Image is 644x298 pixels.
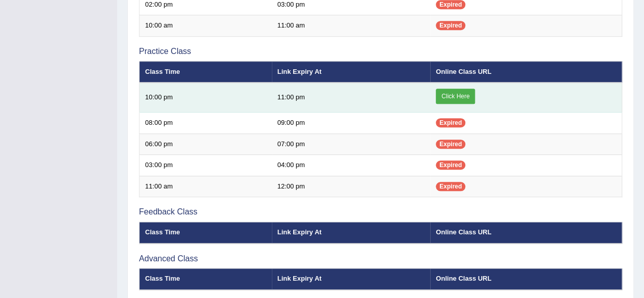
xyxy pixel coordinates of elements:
th: Online Class URL [430,61,622,83]
td: 08:00 pm [139,113,272,134]
th: Online Class URL [430,268,622,290]
td: 12:00 pm [272,176,431,197]
td: 10:00 am [139,15,272,37]
td: 11:00 pm [272,83,431,113]
span: Expired [436,160,465,170]
span: Expired [436,118,465,127]
th: Link Expiry At [272,268,431,290]
td: 11:00 am [139,176,272,197]
h3: Advanced Class [139,254,622,263]
td: 11:00 am [272,15,431,37]
td: 04:00 pm [272,155,431,176]
span: Expired [436,140,465,149]
th: Class Time [139,268,272,290]
span: Expired [436,182,465,191]
th: Class Time [139,222,272,243]
th: Link Expiry At [272,222,431,243]
a: Click Here [436,89,475,104]
th: Class Time [139,61,272,83]
th: Online Class URL [430,222,622,243]
h3: Feedback Class [139,207,622,216]
h3: Practice Class [139,47,622,56]
span: Expired [436,21,465,30]
td: 03:00 pm [139,155,272,176]
td: 10:00 pm [139,83,272,113]
th: Link Expiry At [272,61,431,83]
td: 06:00 pm [139,133,272,155]
td: 09:00 pm [272,113,431,134]
td: 07:00 pm [272,133,431,155]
